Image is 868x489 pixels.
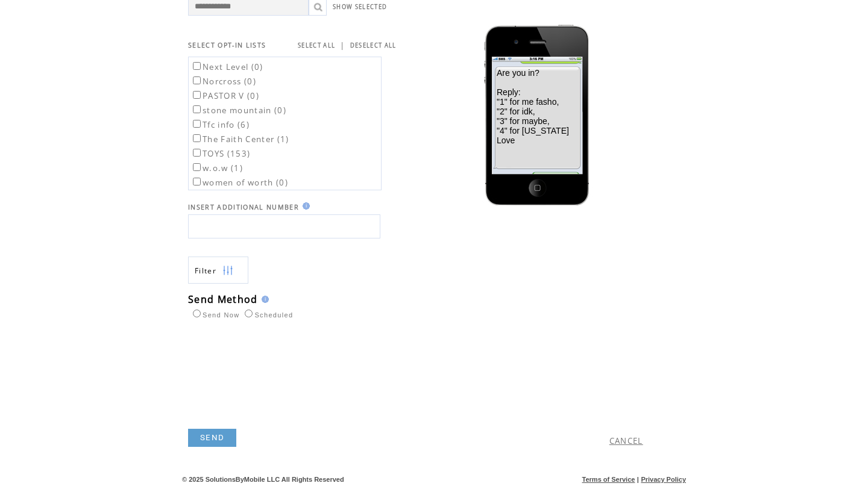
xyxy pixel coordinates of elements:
label: PASTOR V (0) [190,90,259,101]
a: Privacy Policy [641,476,686,483]
a: SELECT ALL [298,42,335,49]
img: filters.png [222,257,233,284]
input: PASTOR V (0) [193,91,201,99]
input: TOYS (153) [193,149,201,157]
label: Send Now [190,311,239,319]
label: Scheduled [242,311,293,319]
span: | [637,476,639,483]
span: SELECT OPT-IN LISTS [188,41,266,49]
input: The Faith Center (1) [193,134,201,142]
a: CANCEL [609,435,643,446]
label: women of worth (0) [190,177,288,188]
input: women of worth (0) [193,178,201,185]
a: SEND [188,429,236,447]
label: TOYS (153) [190,148,250,159]
span: © 2025 SolutionsByMobile LLC All Rights Reserved [182,476,344,483]
input: w.o.w (1) [193,163,201,171]
input: Tfc info (6) [193,120,201,128]
a: Filter [188,257,248,284]
img: help.gif [299,202,310,210]
a: DESELECT ALL [350,42,397,49]
label: Next Level (0) [190,61,263,72]
label: Norcross (0) [190,76,256,87]
label: stone mountain (0) [190,105,286,116]
img: help.gif [258,296,269,303]
input: Scheduled [245,310,253,317]
span: | [340,40,345,51]
label: w.o.w (1) [190,163,243,173]
input: stone mountain (0) [193,105,201,113]
span: INSERT ADDITIONAL NUMBER [188,203,299,211]
input: Norcross (0) [193,76,201,84]
a: SHOW SELECTED [333,3,387,11]
span: Send Method [188,293,258,306]
input: Send Now [193,310,201,317]
label: The Faith Center (1) [190,134,289,145]
a: Terms of Service [582,476,635,483]
span: Show filters [195,266,216,276]
input: Next Level (0) [193,62,201,70]
span: Are you in? Reply: "1" for me fasho, "2" for idk, "3" for maybe, "4" for [US_STATE] Love [497,68,569,145]
label: Tfc info (6) [190,119,250,130]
